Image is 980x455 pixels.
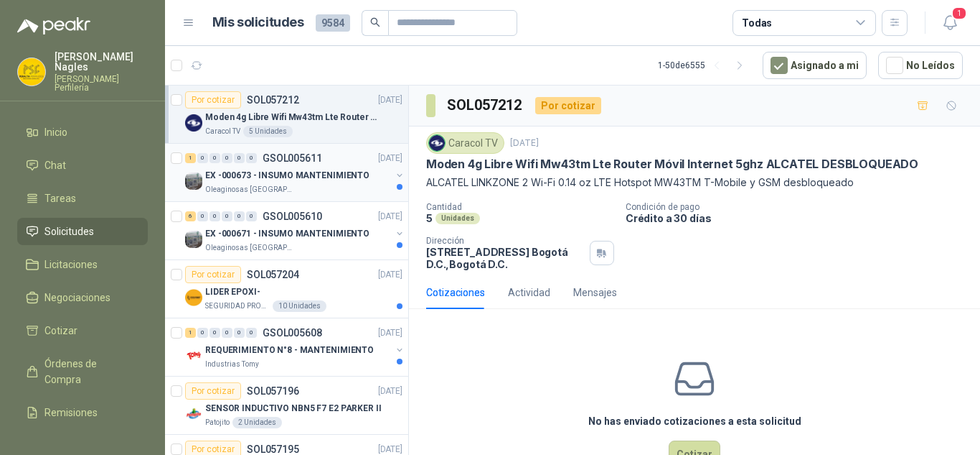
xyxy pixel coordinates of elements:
[44,405,98,420] span: Remisiones
[205,402,382,415] p: SENSOR INDUCTIVO NBN5 F7 E2 PARKER II
[17,119,148,146] a: Inicio
[426,175,963,190] p: ALCATEL LINKZONE 2 Wi-Fi 0.14 oz LTE Hotspot MW43TM T-Mobile y GSM desbloqueado
[263,153,322,163] p: GSOL005611
[658,54,751,77] div: 1 - 50 de 6555
[426,132,504,154] div: Caracol TV
[185,91,241,109] div: Por cotizar
[246,328,257,338] div: 0
[234,211,245,221] div: 0
[44,356,134,387] span: Órdenes de Compra
[247,386,299,396] p: SOL057196
[742,15,772,31] div: Todas
[426,202,614,212] p: Cantidad
[185,150,405,196] a: 1 0 0 0 0 0 GSOL005611[DATE] Company LogoEX -000673 - INSUMO MANTENIMIENTOOleaginosas [GEOGRAPHIC...
[588,413,801,429] h3: No has enviado cotizaciones a esta solicitud
[232,417,282,428] div: 2 Unidades
[205,227,369,241] p: EX -000671 - INSUMO MANTENIMIENTO
[185,231,202,248] img: Company Logo
[212,12,304,33] h1: Mis solicitudes
[510,137,539,150] p: [DATE]
[197,328,208,338] div: 0
[17,152,148,179] a: Chat
[263,328,322,338] p: GSOL005608
[378,210,402,224] p: [DATE]
[447,94,524,116] h3: SOL057212
[17,218,148,245] a: Solicitudes
[763,52,867,79] button: Asignado a mi
[18,58,45,86] img: Company Logo
[165,260,408,318] a: Por cotizarSOL057204[DATE] Company LogoLIDER EPOXI-SEGURIDAD PROVISER LTDA10 Unidades
[185,328,196,338] div: 1
[263,211,322,221] p: GSOL005610
[165,377,408,435] a: Por cotizarSOL057196[DATE] Company LogoSENSOR INDUCTIVO NBN5 F7 E2 PARKER IIPatojito2 Unidades
[429,135,445,151] img: Company Logo
[378,326,402,340] p: [DATE]
[185,324,405,370] a: 1 0 0 0 0 0 GSOL005608[DATE] Company LogoREQUERIMIENTO N°8 - MANTENIMIENTOIndustrias Tomy
[378,268,402,282] p: [DATE]
[273,300,326,312] div: 10 Unidades
[234,328,245,338] div: 0
[55,52,148,72] p: [PERSON_NAME] Nagles
[205,184,296,196] p: Oleaginosas [GEOGRAPHIC_DATA][PERSON_NAME]
[205,300,270,312] p: SEGURIDAD PROVISER LTDA
[205,344,374,357] p: REQUERIMIENTO N°8 - MANTENIMIENTO
[370,17,380,27] span: search
[185,266,241,283] div: Por cotizar
[535,97,601,114] div: Por cotizar
[17,251,148,278] a: Licitaciones
[951,6,967,20] span: 1
[246,153,257,163] div: 0
[17,399,148,426] a: Remisiones
[185,114,202,132] img: Company Logo
[205,126,240,137] p: Caracol TV
[165,86,408,144] a: Por cotizarSOL057212[DATE] Company LogoModen 4g Libre Wifi Mw43tm Lte Router Móvil Internet 5ghz ...
[44,190,76,206] span: Tareas
[435,213,480,224] div: Unidades
[17,185,148,212] a: Tareas
[426,285,485,300] div: Cotizaciones
[209,153,220,163] div: 0
[247,95,299,105] p: SOL057212
[209,211,220,221] div: 0
[247,444,299,454] p: SOL057195
[17,350,148,393] a: Órdenes de Compra
[205,242,296,254] p: Oleaginosas [GEOGRAPHIC_DATA][PERSON_NAME]
[205,359,259,370] p: Industrias Tomy
[426,157,918,172] p: Moden 4g Libre Wifi Mw43tm Lte Router Móvil Internet 5ghz ALCATEL DESBLOQUEADO
[185,211,196,221] div: 6
[243,126,293,137] div: 5 Unidades
[17,17,90,35] img: Logo peakr
[626,202,974,212] p: Condición de pago
[185,405,202,423] img: Company Logo
[234,153,245,163] div: 0
[222,153,232,163] div: 0
[209,328,220,338] div: 0
[44,124,67,140] span: Inicio
[44,157,66,173] span: Chat
[185,153,196,163] div: 1
[626,212,974,224] p: Crédito a 30 días
[197,211,208,221] div: 0
[573,285,617,300] div: Mensajes
[426,246,584,270] p: [STREET_ADDRESS] Bogotá D.C. , Bogotá D.C.
[17,317,148,344] a: Cotizar
[205,111,384,124] p: Moden 4g Libre Wifi Mw43tm Lte Router Móvil Internet 5ghz ALCATEL DESBLOQUEADO
[197,153,208,163] div: 0
[378,385,402,398] p: [DATE]
[44,257,98,272] span: Licitaciones
[222,328,232,338] div: 0
[44,224,94,239] span: Solicitudes
[205,169,369,183] p: EX -000673 - INSUMO MANTENIMIENTO
[378,93,402,107] p: [DATE]
[185,289,202,306] img: Company Logo
[44,290,110,305] span: Negociaciones
[205,285,260,299] p: LIDER EPOXI-
[246,211,257,221] div: 0
[222,211,232,221] div: 0
[426,212,433,224] p: 5
[426,236,584,246] p: Dirección
[247,270,299,280] p: SOL057204
[316,14,350,32] span: 9584
[17,284,148,311] a: Negociaciones
[508,285,550,300] div: Actividad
